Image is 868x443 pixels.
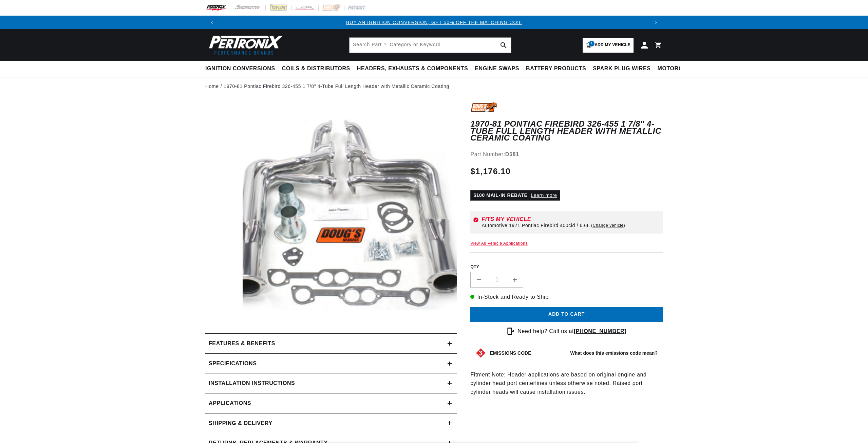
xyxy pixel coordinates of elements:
[496,38,511,53] button: search button
[583,38,634,53] a: 1Add my vehicle
[482,223,590,228] span: Automotive 1971 Pontiac Firebird 400cid / 6.6L
[505,151,519,157] strong: D581
[589,61,654,77] summary: Spark Plug Wires
[209,419,272,428] h2: Shipping & Delivery
[654,61,701,77] summary: Motorcycle
[470,121,663,141] h1: 1970-81 Pontiac Firebird 326-455 1 7/8" 4-Tube Full Length Header with Metallic Ceramic Coating
[357,65,468,72] span: Headers, Exhausts & Components
[658,65,698,72] span: Motorcycle
[574,328,626,334] a: [PHONE_NUMBER]
[205,393,457,413] a: Applications
[205,16,219,29] button: Translation missing: en.sections.announcements.previous_announcement
[570,350,658,356] strong: What does this emissions code mean?
[470,264,663,270] label: QTY
[224,82,449,90] a: 1970-81 Pontiac Firebird 326-455 1 7/8" 4-Tube Full Length Header with Metallic Ceramic Coating
[517,327,626,336] p: Need help? Call us at
[219,19,649,26] div: 1 of 3
[205,82,219,90] a: Home
[205,65,275,72] span: Ignition Conversions
[205,413,457,433] summary: Shipping & Delivery
[279,61,354,77] summary: Coils & Distributors
[470,165,510,178] span: $1,176.10
[209,379,295,388] h2: Installation instructions
[205,373,457,393] summary: Installation instructions
[205,334,457,353] summary: Features & Benefits
[205,102,457,320] media-gallery: Gallery Viewer
[589,41,595,47] span: 1
[205,61,279,77] summary: Ignition Conversions
[523,61,589,77] summary: Battery Products
[219,19,649,26] div: Announcement
[209,359,257,368] h2: Specifications
[531,192,557,198] a: Learn more
[591,223,625,228] a: Change vehicle
[470,241,528,246] a: View All Vehicle Applications
[649,16,663,29] button: Translation missing: en.sections.announcements.next_announcement
[470,150,663,159] div: Part Number:
[350,38,511,53] input: Search Part #, Category or Keyword
[209,399,251,408] span: Applications
[595,42,630,48] span: Add my vehicle
[282,65,350,72] span: Coils & Distributors
[475,65,519,72] span: Engine Swaps
[490,350,658,356] button: EMISSIONS CODEWhat does this emissions code mean?
[209,339,275,348] h2: Features & Benefits
[482,217,660,222] div: Fits my vehicle
[205,354,457,373] summary: Specifications
[470,293,663,301] p: In-Stock and Ready to Ship
[354,61,471,77] summary: Headers, Exhausts & Components
[470,190,560,200] p: $100 MAIL-IN REBATE
[188,16,680,29] slideshow-component: Translation missing: en.sections.announcements.announcement_bar
[470,307,663,322] button: Add to cart
[475,348,486,358] img: Emissions code
[205,82,663,90] nav: breadcrumbs
[490,350,531,356] strong: EMISSIONS CODE
[205,33,283,57] img: Pertronix
[471,61,523,77] summary: Engine Swaps
[526,65,586,72] span: Battery Products
[346,20,522,25] a: BUY AN IGNITION CONVERSION, GET 50% OFF THE MATCHING COIL
[593,65,650,72] span: Spark Plug Wires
